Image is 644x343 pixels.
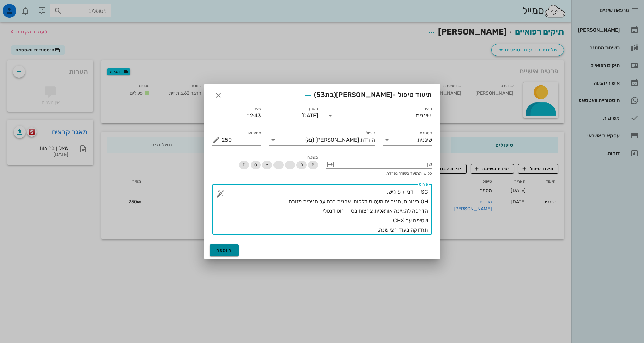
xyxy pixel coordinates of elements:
[315,137,375,143] span: הורדת [PERSON_NAME]
[242,161,245,169] span: P
[248,131,261,136] label: מחיר ₪
[418,131,432,136] label: קטגוריה
[265,161,268,169] span: M
[210,244,239,256] button: הוספה
[416,113,431,119] div: שיננית
[423,106,432,111] label: תיעוד
[311,161,314,169] span: B
[277,161,280,169] span: L
[326,171,432,175] div: כל שן תתועד בשורה נפרדת
[216,248,232,253] span: הוספה
[302,89,432,101] span: תיעוד טיפול -
[212,136,220,144] button: מחיר ₪ appended action
[336,91,392,99] span: [PERSON_NAME]
[307,106,318,111] label: תאריך
[419,182,428,187] label: פירוט
[314,91,336,99] span: (בת )
[254,106,261,111] label: שעה
[254,161,257,169] span: O
[289,161,290,169] span: I
[316,91,325,99] span: 53
[366,131,375,136] label: טיפול
[305,137,314,143] span: (נא)
[307,155,318,160] span: משטח
[300,161,303,169] span: D
[326,110,432,121] div: תיעודשיננית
